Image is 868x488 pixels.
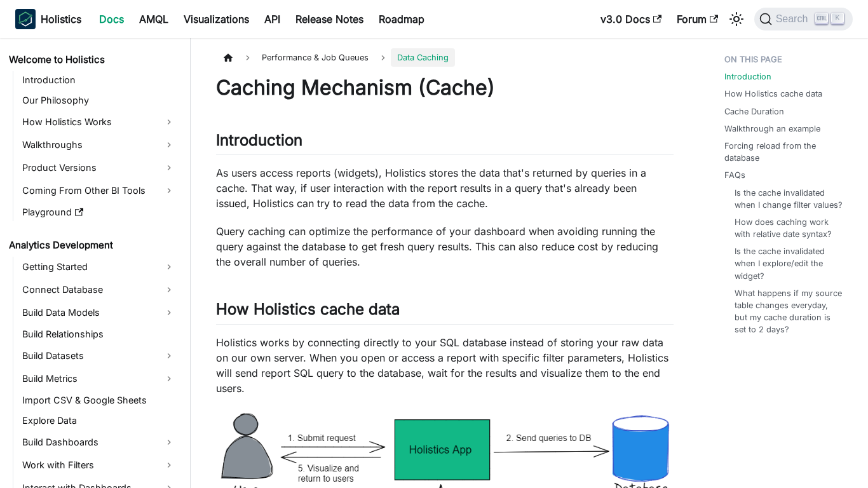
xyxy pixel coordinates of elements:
a: How Holistics Works [18,112,179,132]
a: Introduction [18,71,179,89]
a: Getting Started [18,257,179,277]
a: What happens if my source table changes everyday, but my cache duration is set to 2 days? [735,287,843,336]
a: AMQL [132,9,176,29]
a: Forum [669,9,726,29]
a: Import CSV & Google Sheets [18,391,179,409]
img: Holistics [15,9,36,29]
a: Welcome to Holistics [5,51,179,69]
span: Performance & Job Queues [255,48,375,67]
a: v3.0 Docs [593,9,669,29]
a: Product Versions [18,158,179,178]
a: Release Notes [288,9,371,29]
a: Is the cache invalidated when I change filter values? [735,187,843,211]
a: Build Data Models [18,302,179,323]
a: Playground [18,203,179,221]
a: Work with Filters [18,455,179,475]
nav: Breadcrumbs [216,48,674,67]
a: Is the cache invalidated when I explore/edit the widget? [735,245,843,282]
h2: How Holistics cache data [216,300,674,324]
a: How does caching work with relative date syntax? [735,216,843,240]
button: Switch between dark and light mode (currently light mode) [726,9,747,29]
a: Cache Duration [724,105,784,118]
p: As users access reports (widgets), Holistics stores the data that's returned by queries in a cach... [216,165,674,211]
a: Build Dashboards [18,432,179,452]
a: FAQs [724,169,745,181]
p: Query caching can optimize the performance of your dashboard when avoiding running the query agai... [216,224,674,269]
h1: Caching Mechanism (Cache) [216,75,674,100]
a: API [257,9,288,29]
kbd: K [831,13,844,24]
a: Our Philosophy [18,91,179,109]
a: Visualizations [176,9,257,29]
a: Coming From Other BI Tools [18,180,179,201]
a: Docs [92,9,132,29]
a: Analytics Development [5,236,179,254]
a: Build Metrics [18,369,179,389]
h2: Introduction [216,131,674,155]
a: Introduction [724,71,771,83]
a: Home page [216,48,240,67]
button: Search (Ctrl+K) [754,8,853,30]
a: Explore Data [18,412,179,430]
span: Search [772,13,816,25]
a: HolisticsHolistics [15,9,81,29]
a: Walkthrough an example [724,123,820,135]
a: Roadmap [371,9,432,29]
a: Connect Database [18,280,179,300]
a: Build Datasets [18,346,179,366]
a: How Holistics cache data [724,88,822,100]
a: Forcing reload from the database [724,140,848,164]
a: Build Relationships [18,325,179,343]
a: Walkthroughs [18,135,179,155]
p: Holistics works by connecting directly to your SQL database instead of storing your raw data on o... [216,335,674,396]
span: Data Caching [391,48,455,67]
b: Holistics [41,11,81,27]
